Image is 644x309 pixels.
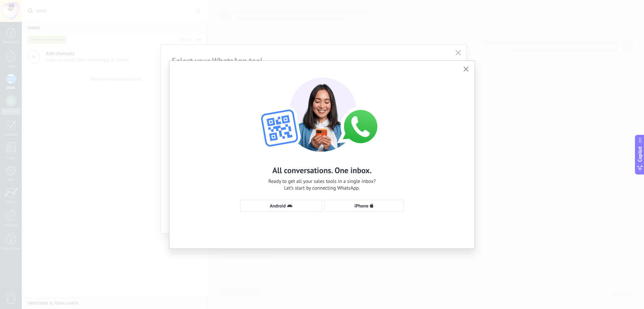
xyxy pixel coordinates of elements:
span: iPhone [355,203,369,208]
span: Ready to get all your sales tools in a single inbox? Let’s start by connecting WhatsApp. [268,178,376,192]
button: Android [240,200,322,212]
h2: All conversations. One inbox. [272,165,372,176]
span: Copilot [637,146,643,162]
button: iPhone [324,200,404,212]
img: wa-lite-select-device.png [248,71,396,152]
span: Android [270,203,285,208]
